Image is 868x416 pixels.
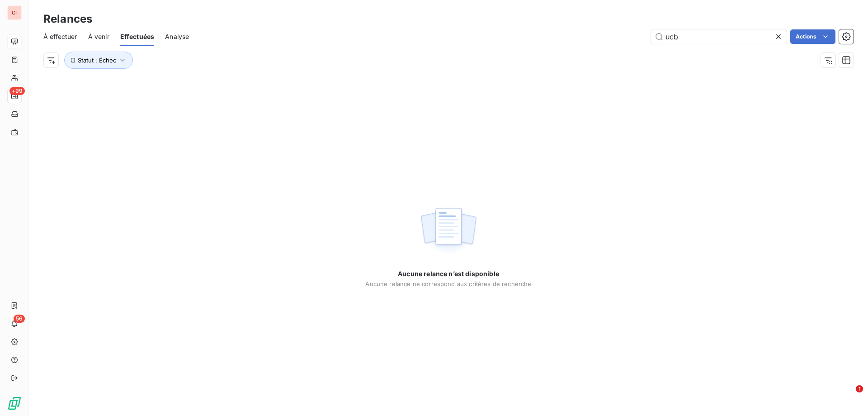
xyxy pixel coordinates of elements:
[64,52,133,69] button: Statut : Échec
[651,29,787,44] input: Rechercher
[856,385,863,392] span: 1
[14,315,25,323] span: 56
[837,385,859,407] iframe: Intercom live chat
[365,280,531,287] span: Aucune relance ne correspond aux critères de recherche
[43,32,77,41] span: À effectuer
[398,269,499,278] span: Aucune relance n’est disponible
[78,57,116,64] span: Statut : Échec
[7,5,22,20] div: CI
[7,396,22,411] img: Logo LeanPay
[120,32,155,41] span: Effectuées
[165,32,189,41] span: Analyse
[790,29,835,44] button: Actions
[9,87,25,95] span: +99
[43,11,92,27] h3: Relances
[88,32,109,41] span: À venir
[420,203,477,259] img: empty state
